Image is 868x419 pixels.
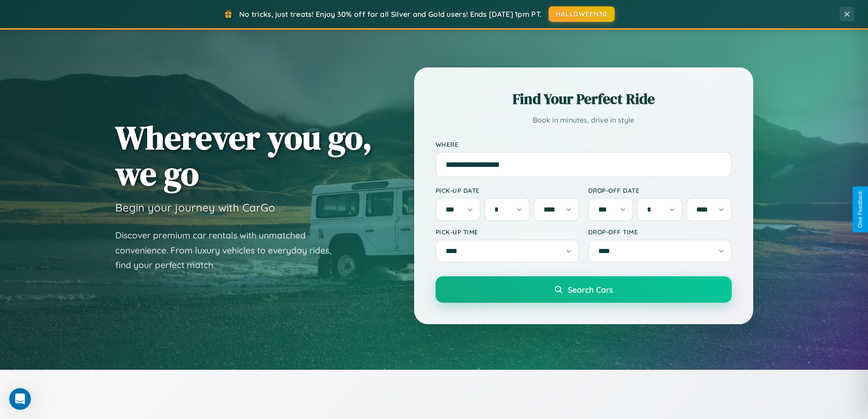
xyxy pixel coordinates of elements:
label: Where [436,140,732,148]
iframe: Intercom live chat [9,388,31,410]
h1: Wherever you go, we go [115,119,372,191]
label: Pick-up Date [436,186,579,194]
h3: Begin your journey with CarGo [115,201,275,214]
label: Pick-up Time [436,228,579,236]
p: Book in minutes, drive in style [436,114,732,127]
span: No tricks, just treats! Enjoy 30% off for all Silver and Gold users! Ends [DATE] 1pm PT. [239,10,542,19]
label: Drop-off Time [588,228,732,236]
button: HALLOWEEN30 [549,6,615,22]
button: Search Cars [436,276,732,303]
div: Give Feedback [857,191,863,228]
label: Drop-off Date [588,186,732,194]
p: Discover premium car rentals with unmatched convenience. From luxury vehicles to everyday rides, ... [115,228,343,273]
span: Search Cars [568,285,613,295]
h2: Find Your Perfect Ride [436,89,732,109]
